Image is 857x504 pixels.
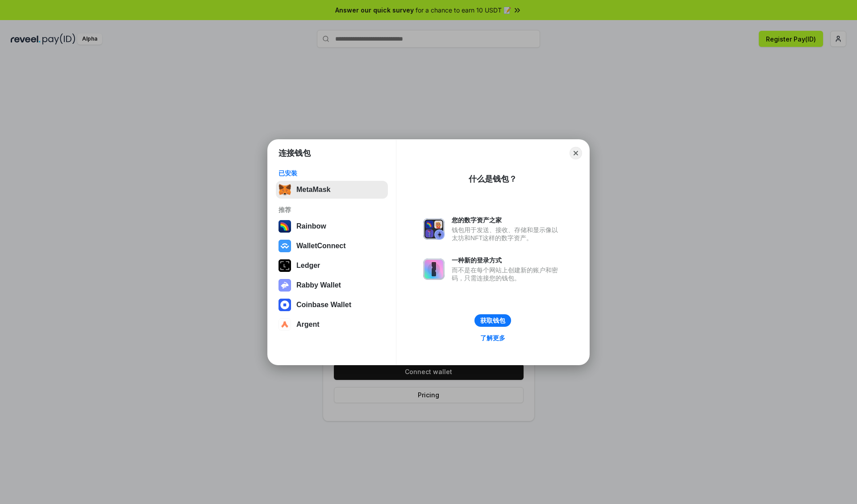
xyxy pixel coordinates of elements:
[279,318,291,331] img: svg+xml,%3Csvg%20width%3D%2228%22%20height%3D%2228%22%20viewBox%3D%220%200%2028%2028%22%20fill%3D...
[423,258,445,280] img: svg+xml,%3Csvg%20xmlns%3D%22http%3A%2F%2Fwww.w3.org%2F2000%2Fsvg%22%20fill%3D%22none%22%20viewBox...
[296,262,320,270] div: Ledger
[474,314,511,327] button: 获取钱包
[276,257,388,275] button: Ledger
[452,256,562,264] div: 一种新的登录方式
[480,334,505,342] div: 了解更多
[452,266,562,282] div: 而不是在每个网站上创建新的账户和密码，只需连接您的钱包。
[276,217,388,235] button: Rainbow
[296,281,341,289] div: Rabby Wallet
[276,296,388,314] button: Coinbase Wallet
[296,222,326,230] div: Rainbow
[279,206,385,214] div: 推荐
[296,186,330,194] div: MetaMask
[469,174,517,184] div: 什么是钱包？
[452,216,562,224] div: 您的数字资产之家
[276,181,388,199] button: MetaMask
[279,169,385,177] div: 已安装
[296,321,320,329] div: Argent
[276,237,388,255] button: WalletConnect
[296,301,351,309] div: Coinbase Wallet
[279,299,291,311] img: svg+xml,%3Csvg%20width%3D%2228%22%20height%3D%2228%22%20viewBox%3D%220%200%2028%2028%22%20fill%3D...
[279,279,291,292] img: svg+xml,%3Csvg%20xmlns%3D%22http%3A%2F%2Fwww.w3.org%2F2000%2Fsvg%22%20fill%3D%22none%22%20viewBox...
[279,220,291,233] img: svg+xml,%3Csvg%20width%3D%22120%22%20height%3D%22120%22%20viewBox%3D%220%200%20120%20120%22%20fil...
[452,226,562,242] div: 钱包用于发送、接收、存储和显示像以太坊和NFT这样的数字资产。
[475,332,511,344] a: 了解更多
[276,316,388,333] button: Argent
[570,147,582,159] button: Close
[279,240,291,252] img: svg+xml,%3Csvg%20width%3D%2228%22%20height%3D%2228%22%20viewBox%3D%220%200%2028%2028%22%20fill%3D...
[279,183,291,196] img: svg+xml,%3Csvg%20fill%3D%22none%22%20height%3D%2233%22%20viewBox%3D%220%200%2035%2033%22%20width%...
[423,218,445,240] img: svg+xml,%3Csvg%20xmlns%3D%22http%3A%2F%2Fwww.w3.org%2F2000%2Fsvg%22%20fill%3D%22none%22%20viewBox...
[480,317,505,325] div: 获取钱包
[276,276,388,294] button: Rabby Wallet
[279,148,311,158] h1: 连接钱包
[296,242,346,250] div: WalletConnect
[279,259,291,272] img: svg+xml,%3Csvg%20xmlns%3D%22http%3A%2F%2Fwww.w3.org%2F2000%2Fsvg%22%20width%3D%2228%22%20height%3...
